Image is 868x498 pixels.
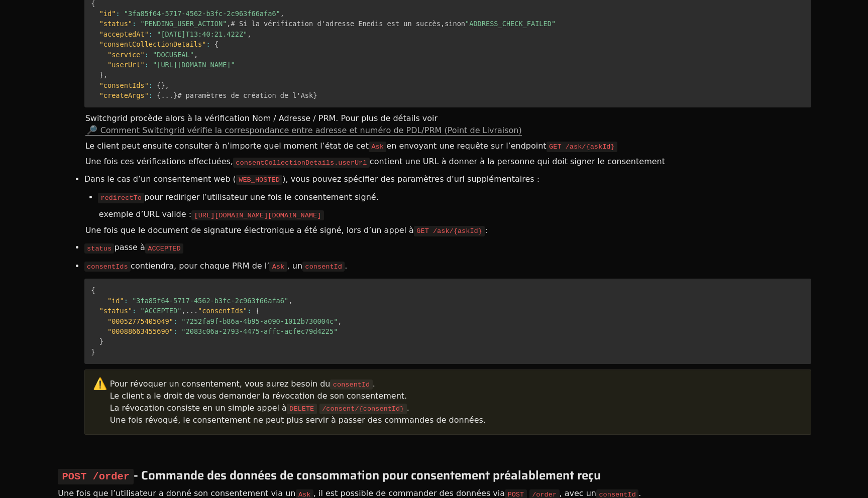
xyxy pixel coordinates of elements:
[58,466,601,485] span: - Commande des données de consommation pour consentement préalablement reçu
[256,307,260,315] span: {
[191,210,324,220] code: [URL][DOMAIN_NAME][DOMAIN_NAME]
[91,286,342,355] code: ...
[149,91,153,99] span: :
[236,175,282,185] code: WEB_HOSTED
[99,10,116,18] span: "id"
[181,307,185,315] span: ,
[99,307,132,315] span: "status"
[99,20,132,28] span: "status"
[107,61,145,69] span: "userUrl"
[198,307,247,315] span: "consentIds"
[86,125,97,136] span: 🔎
[173,327,177,335] span: :
[98,207,811,222] div: exemple d’URL valide :
[99,30,149,38] span: "acceptedAt"
[145,61,149,69] span: :
[302,262,345,272] code: consentId
[84,154,811,169] div: Une fois ces vérifications effectuées, contient une URL à donner à la personne qui doit signer le...
[99,91,149,99] span: "createArgs"
[153,51,194,59] span: "DOCUSEAL"
[124,10,280,18] span: "3fa85f64-5717-4562-b3fc-2c963f66afa6"
[93,377,107,391] span: ⚠️
[99,40,206,48] span: "consentCollectionDetails"
[319,404,407,414] code: /consent/{consentId}
[157,91,161,99] span: {
[132,297,288,305] span: "3fa85f64-5717-4562-b3fc-2c963f66afa6"
[173,91,177,99] span: }
[84,262,131,272] code: consentIds
[313,91,317,99] span: }
[84,243,115,254] code: status
[98,188,811,206] li: pour rediriger l’utilisateur une fois le consentement signé.
[99,71,103,79] span: }
[214,40,219,48] span: {
[547,142,617,152] code: GET /ask/{askId}
[233,158,370,168] code: consentCollectionDetails.userUrl
[247,307,251,315] span: :
[145,51,149,59] span: :
[369,142,386,152] code: Ask
[98,193,144,203] code: redirectTo
[181,317,338,325] span: "7252fa9f-b86a-4b95-a090-1012b730004c"
[441,20,445,28] span: ,
[84,223,811,238] div: Une fois que le document de signature électronique a été signé, lors d’un appel à :
[140,307,181,315] span: "ACCEPTED"
[84,111,811,138] div: Switchgrid procède alors à la vérification Nom / Adresse / PRM. Pour plus de détails voir
[99,337,103,345] span: }
[99,81,149,89] span: "consentIds"
[91,286,95,294] span: {
[465,20,556,28] span: "ADDRESS_CHECK_FAILED"
[149,30,153,38] span: :
[107,327,173,335] span: "00088663455690"
[157,81,161,89] span: {
[173,317,177,325] span: :
[194,51,198,59] span: ,
[288,297,292,305] span: ,
[124,297,128,305] span: :
[91,348,95,356] span: }
[84,257,811,275] li: contiendra, pour chaque PRM de l’ , un .
[338,317,342,325] span: ,
[84,238,811,257] li: passe à
[103,71,107,79] span: ,
[84,170,811,188] li: Dans le cas d’un consentement web ( ), vous pouvez spécifier des paramètres d’url supplémentaires :
[85,126,522,136] a: 🔎Comment Switchgrid vérifie la correspondance entre adresse et numéro de PDL/PRM (Point de Livrai...
[149,81,153,89] span: :
[206,40,210,48] span: :
[269,262,287,272] code: Ask
[247,30,251,38] span: ,
[132,307,136,315] span: :
[165,81,169,89] span: ,
[107,317,173,325] span: "00052775405049"
[280,10,284,18] span: ,
[107,51,145,59] span: "service"
[287,404,317,414] code: DELETE
[58,469,134,484] code: POST /order
[140,20,227,28] span: "PENDING_USER_ACTION"
[414,226,485,236] code: GET /ask/{askId}
[227,20,231,28] span: ,
[107,297,124,305] span: "id"
[145,243,183,254] code: ACCEPTED
[157,30,247,38] span: "[DATE]T13:40:21.422Z"
[110,378,803,427] div: Pour révoquer un consentement, vous aurez besoin du . Le client a le droit de vous demander la ré...
[181,327,338,335] span: "2083c06a-2793-4475-affc-acfec79d4225"
[100,126,522,136] span: Comment Switchgrid vérifie la correspondance entre adresse et numéro de PDL/PRM (Point de Livraison)
[116,10,120,18] span: :
[84,139,811,154] div: Le client peut ensuite consulter à n’importe quel moment l’état de cet en envoyant une requête su...
[132,20,136,28] span: :
[161,81,165,89] span: }
[330,380,372,390] code: consentId
[153,61,235,69] span: "[URL][DOMAIN_NAME]"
